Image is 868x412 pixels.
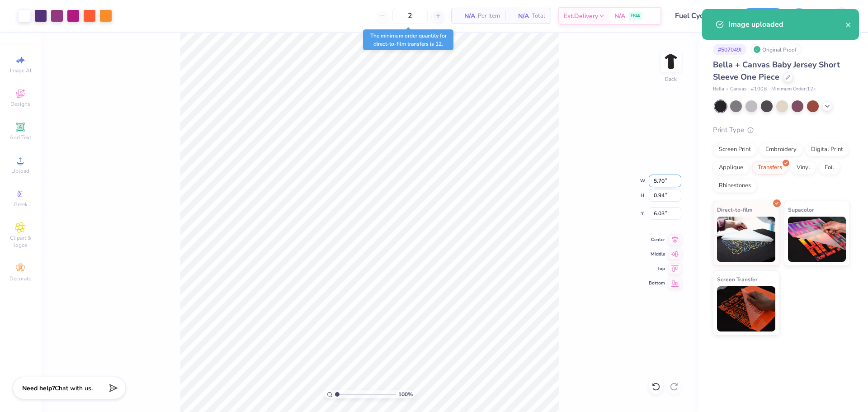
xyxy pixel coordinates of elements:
[55,384,93,393] span: Chat with us.
[532,11,545,21] span: Total
[478,11,500,21] span: Per Item
[713,59,840,82] span: Bella + Canvas Baby Jersey Short Sleeve One Piece
[9,134,31,141] span: Add Text
[713,143,757,156] div: Screen Print
[713,179,757,193] div: Rhinestones
[649,251,665,257] span: Middle
[665,75,677,83] div: Back
[717,205,753,214] span: Direct-to-film
[717,217,775,262] img: Direct-to-film
[392,8,428,24] input: – –
[631,13,640,19] span: FREE
[398,390,413,398] span: 100 %
[791,161,816,175] div: Vinyl
[717,275,758,284] span: Screen Transfer
[614,11,625,21] span: N/A
[751,44,802,55] div: Original Proof
[457,11,475,21] span: N/A
[788,217,846,262] img: Supacolor
[10,100,30,108] span: Designs
[713,44,746,55] div: # 507049I
[14,201,28,208] span: Greek
[649,237,665,243] span: Center
[752,161,788,175] div: Transfers
[5,234,36,249] span: Clipart & logos
[751,85,767,93] span: # 100B
[649,265,665,272] span: Top
[713,85,746,93] span: Bella + Canvas
[11,167,29,175] span: Upload
[759,143,802,156] div: Embroidery
[511,11,529,21] span: N/A
[564,11,598,21] span: Est. Delivery
[649,280,665,286] span: Bottom
[9,275,31,282] span: Decorate
[713,161,749,175] div: Applique
[788,205,814,214] span: Supacolor
[668,7,735,25] input: Untitled Design
[728,19,845,30] div: Image uploaded
[363,29,453,50] div: The minimum order quantity for direct-to-film transfers is 12.
[22,384,55,393] strong: Need help?
[717,286,775,331] img: Screen Transfer
[771,85,816,93] span: Minimum Order: 12 +
[819,161,840,175] div: Foil
[662,52,680,71] img: Back
[805,143,849,156] div: Digital Print
[713,125,850,135] div: Print Type
[10,67,31,74] span: Image AI
[845,19,852,30] button: close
